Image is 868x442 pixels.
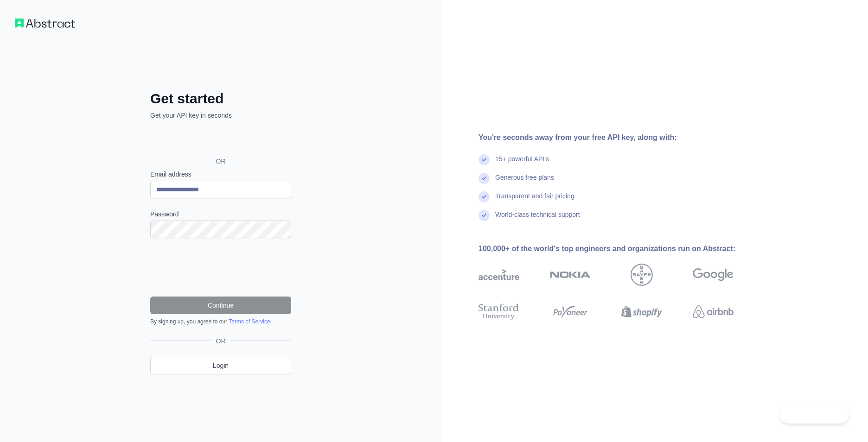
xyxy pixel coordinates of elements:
a: Terms of Service [229,318,270,325]
iframe: reCAPTCHA [150,249,291,285]
img: check mark [479,210,490,221]
img: nokia [550,264,591,286]
div: By signing up, you agree to our . [150,318,291,325]
div: 15+ powerful API's [495,154,549,173]
img: bayer [631,264,653,286]
iframe: Nút Đăng nhập bằng Google [146,130,294,151]
p: Get your API key in seconds [150,111,291,120]
div: Generous free plans [495,173,554,191]
span: OR [212,336,230,346]
label: Email address [150,170,291,179]
img: google [693,264,734,286]
img: check mark [479,173,490,184]
img: accenture [479,264,519,286]
span: OR [209,157,233,166]
img: check mark [479,154,490,165]
div: Transparent and fair pricing [495,191,574,210]
img: check mark [479,191,490,202]
img: shopify [621,302,662,322]
h2: Get started [150,90,291,107]
iframe: Toggle Customer Support [779,404,849,423]
label: Password [150,209,291,219]
a: Login [150,357,291,374]
div: World-class technical support [495,210,580,228]
img: stanford university [479,302,519,322]
img: airbnb [693,302,734,322]
button: Continue [150,297,291,314]
img: Workflow [15,19,75,28]
div: You're seconds away from your free API key, along with: [479,132,763,143]
img: payoneer [550,302,591,322]
div: 100,000+ of the world's top engineers and organizations run on Abstract: [479,243,763,254]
